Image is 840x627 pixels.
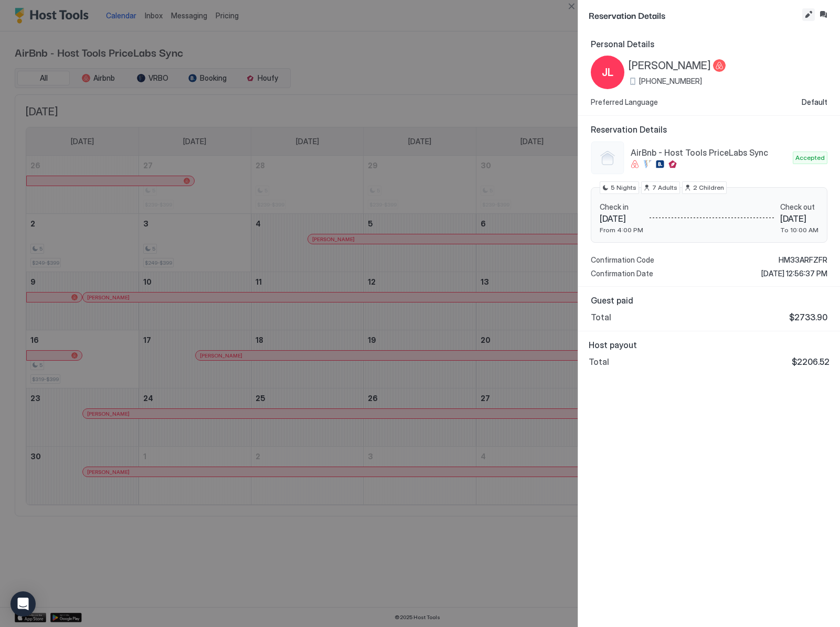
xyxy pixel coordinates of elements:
span: To 10:00 AM [780,226,818,234]
span: Accepted [795,153,825,163]
button: Edit reservation [802,8,815,21]
span: Reservation Details [589,8,800,21]
div: Open Intercom Messenger [10,591,36,617]
span: Total [591,312,611,322]
span: HM33ARFZFR [779,255,827,265]
span: Check in [600,202,643,212]
span: From 4:00 PM [600,226,643,234]
span: Reservation Details [591,124,827,135]
span: Confirmation Date [591,269,653,278]
span: Check out [780,202,818,212]
span: [DATE] [780,213,818,224]
span: Confirmation Code [591,255,654,265]
button: Inbox [817,8,830,21]
span: Default [802,98,827,107]
span: [PHONE_NUMBER] [639,77,702,86]
span: [PERSON_NAME] [629,59,711,72]
span: 5 Nights [611,183,636,192]
span: JL [602,64,613,80]
span: 7 Adults [652,183,677,192]
span: $2206.52 [792,356,830,367]
span: [DATE] 12:56:37 PM [761,269,827,278]
span: Host payout [589,340,830,350]
span: 2 Children [693,183,724,192]
span: [DATE] [600,213,643,224]
span: Personal Details [591,39,827,49]
span: Preferred Language [591,98,658,107]
span: Total [589,356,609,367]
span: AirBnb - Host Tools PriceLabs Sync [631,147,789,158]
span: $2733.90 [789,312,827,322]
span: Guest paid [591,295,827,306]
